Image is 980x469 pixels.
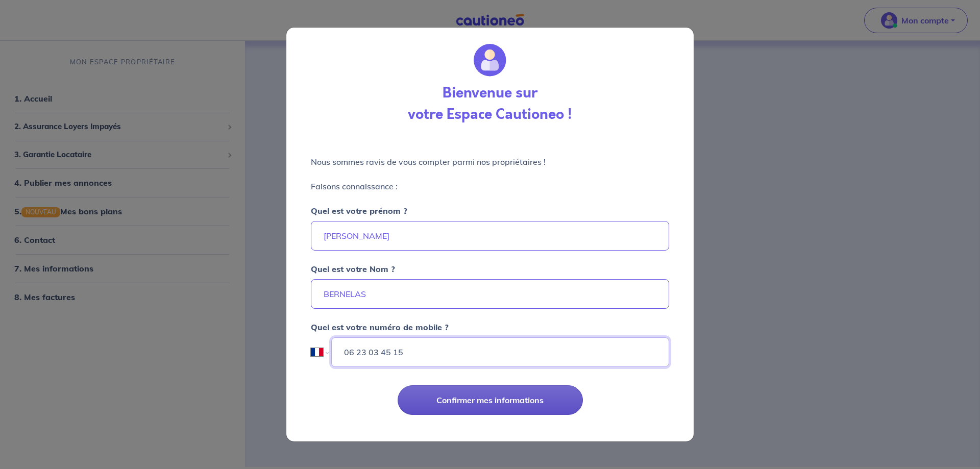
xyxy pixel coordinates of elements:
input: Ex : Durand [311,279,669,309]
img: wallet_circle [474,44,506,77]
input: Ex : Martin [311,221,669,251]
input: Ex : 06 06 06 06 06 [331,337,669,367]
h3: votre Espace Cautioneo ! [408,106,572,124]
strong: Quel est votre numéro de mobile ? [311,322,449,332]
strong: Quel est votre Nom ? [311,264,395,274]
button: Confirmer mes informations [398,385,583,415]
h3: Bienvenue sur [443,85,537,102]
strong: Quel est votre prénom ? [311,206,407,216]
p: Faisons connaissance : [311,180,669,192]
p: Nous sommes ravis de vous compter parmi nos propriétaires ! [311,156,669,168]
